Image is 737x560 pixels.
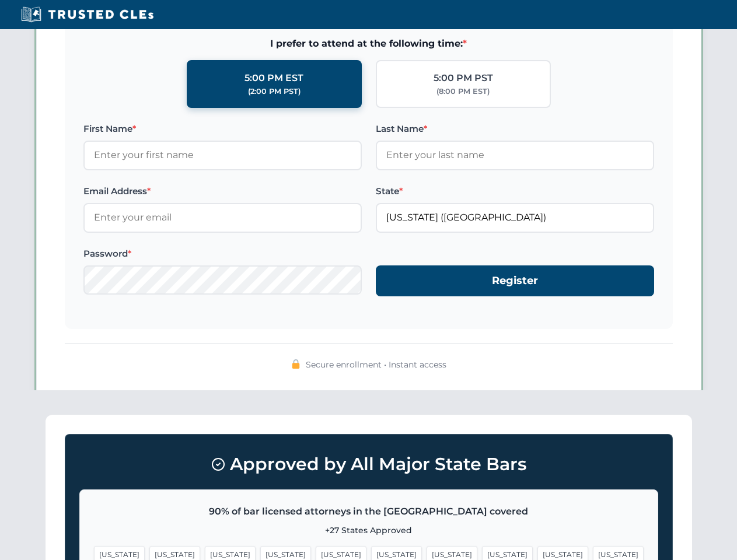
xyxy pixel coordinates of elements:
[18,6,157,23] img: Trusted CLEs
[83,203,362,232] input: Enter your email
[376,184,654,198] label: State
[244,71,303,86] div: 5:00 PM EST
[248,86,301,97] div: (2:00 PM PST)
[306,358,446,371] span: Secure enrollment • Instant access
[94,504,644,519] p: 90% of bar licensed attorneys in the [GEOGRAPHIC_DATA] covered
[376,203,654,232] input: Florida (FL)
[376,122,654,136] label: Last Name
[83,184,362,198] label: Email Address
[79,449,658,480] h3: Approved by All Major State Bars
[434,71,493,86] div: 5:00 PM PST
[376,265,654,296] button: Register
[291,359,301,369] img: 🔒
[83,122,362,136] label: First Name
[83,247,362,261] label: Password
[94,524,644,537] p: +27 States Approved
[83,36,654,51] span: I prefer to attend at the following time:
[376,141,654,170] input: Enter your last name
[83,141,362,170] input: Enter your first name
[436,86,490,97] div: (8:00 PM EST)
